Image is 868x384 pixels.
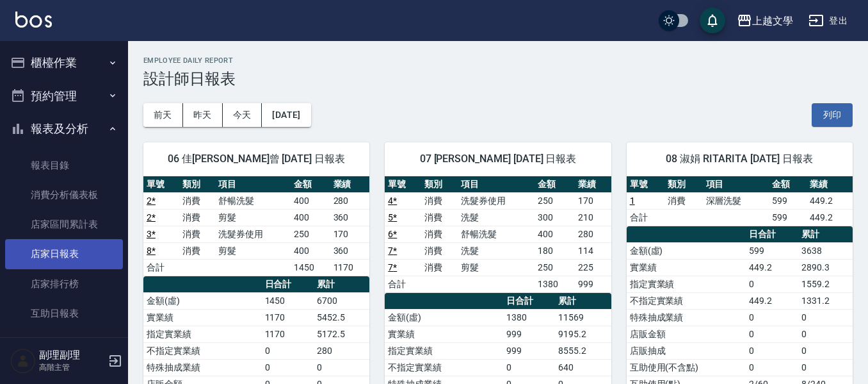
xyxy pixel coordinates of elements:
[143,70,853,88] h3: 設計師日報表
[262,103,310,127] button: [DATE]
[385,326,503,342] td: 實業績
[421,192,458,209] td: 消費
[143,56,853,65] h2: Employee Daily Report
[143,359,262,376] td: 特殊抽成業績
[5,46,123,79] button: 櫃檯作業
[314,326,369,342] td: 5172.5
[534,259,575,276] td: 250
[330,176,370,193] th: 業績
[575,226,611,242] td: 280
[627,176,853,226] table: a dense table
[179,226,215,242] td: 消費
[5,112,123,146] button: 報表及分析
[534,226,575,242] td: 400
[807,176,853,193] th: 業績
[143,176,369,276] table: a dense table
[179,242,215,259] td: 消費
[5,239,123,269] a: 店家日報表
[262,292,314,309] td: 1450
[5,180,123,210] a: 消費分析儀表板
[143,342,262,359] td: 不指定實業績
[183,103,223,127] button: 昨天
[664,192,702,209] td: 消費
[330,226,370,242] td: 170
[291,192,330,209] td: 400
[314,342,369,359] td: 280
[630,196,635,206] a: 1
[798,242,853,259] td: 3638
[798,276,853,292] td: 1559.2
[143,259,179,276] td: 合計
[664,176,702,193] th: 類別
[627,259,746,276] td: 實業績
[555,359,611,376] td: 640
[575,209,611,226] td: 210
[746,226,798,243] th: 日合計
[769,176,807,193] th: 金額
[159,153,354,165] span: 06 佳[PERSON_NAME]曾 [DATE] 日報表
[627,342,746,359] td: 店販抽成
[798,342,853,359] td: 0
[534,242,575,259] td: 180
[503,359,555,376] td: 0
[5,299,123,328] a: 互助日報表
[314,309,369,326] td: 5452.5
[330,209,370,226] td: 360
[798,326,853,342] td: 0
[215,192,291,209] td: 舒暢洗髮
[746,309,798,326] td: 0
[703,176,769,193] th: 項目
[798,309,853,326] td: 0
[39,349,104,362] h5: 副理副理
[262,309,314,326] td: 1170
[458,176,534,193] th: 項目
[5,328,123,358] a: 互助月報表
[807,209,853,226] td: 449.2
[385,176,421,193] th: 單號
[627,359,746,376] td: 互助使用(不含點)
[291,259,330,276] td: 1450
[627,209,664,226] td: 合計
[458,242,534,259] td: 洗髮
[143,292,262,309] td: 金額(虛)
[421,209,458,226] td: 消費
[746,292,798,309] td: 449.2
[215,226,291,242] td: 洗髮券使用
[262,326,314,342] td: 1170
[746,342,798,359] td: 0
[534,192,575,209] td: 250
[732,8,798,34] button: 上越文學
[746,326,798,342] td: 0
[555,342,611,359] td: 8555.2
[421,176,458,193] th: 類別
[555,326,611,342] td: 9195.2
[746,242,798,259] td: 599
[627,292,746,309] td: 不指定實業績
[223,103,262,127] button: 今天
[179,176,215,193] th: 類別
[627,309,746,326] td: 特殊抽成業績
[143,176,179,193] th: 單號
[458,259,534,276] td: 剪髮
[262,276,314,293] th: 日合計
[458,192,534,209] td: 洗髮券使用
[746,276,798,292] td: 0
[291,226,330,242] td: 250
[215,209,291,226] td: 剪髮
[769,209,807,226] td: 599
[5,269,123,299] a: 店家排行榜
[5,151,123,180] a: 報表目錄
[534,176,575,193] th: 金額
[458,226,534,242] td: 舒暢洗髮
[575,192,611,209] td: 170
[179,209,215,226] td: 消費
[627,276,746,292] td: 指定實業績
[798,292,853,309] td: 1331.2
[5,79,123,113] button: 預約管理
[575,276,611,292] td: 999
[385,176,611,293] table: a dense table
[642,153,837,165] span: 08 淑娟 RITARITA [DATE] 日報表
[503,293,555,310] th: 日合計
[143,326,262,342] td: 指定實業績
[798,359,853,376] td: 0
